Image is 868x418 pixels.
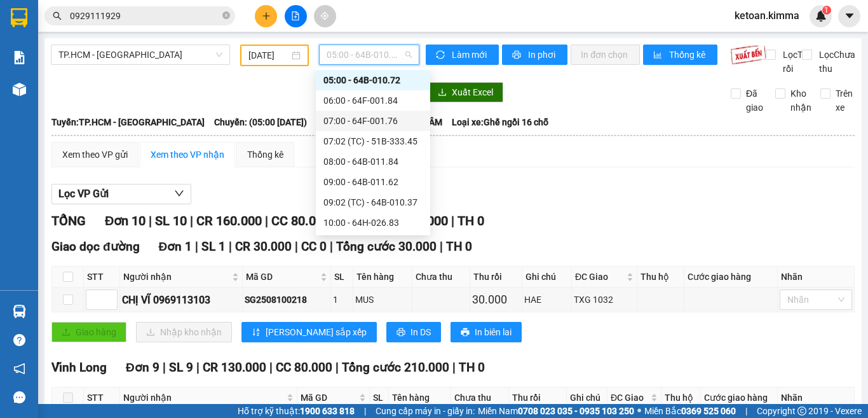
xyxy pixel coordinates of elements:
div: HAE [524,293,569,307]
strong: 0369 525 060 [681,406,736,416]
sup: 1 [822,6,831,15]
button: bar-chartThống kê [643,45,717,65]
th: Chưa thu [451,387,509,408]
span: | [440,239,443,254]
strong: 1900 633 818 [300,406,355,416]
span: Đơn 10 [105,213,146,228]
span: | [745,404,747,418]
span: Kho nhận [785,87,817,115]
div: Xem theo VP gửi [62,148,128,162]
div: Nhãn [781,270,851,284]
span: | [330,239,333,254]
input: 11/08/2025 [248,48,289,62]
span: bar-chart [653,50,664,60]
span: | [452,360,456,375]
button: plus [255,5,277,27]
th: SL [370,387,389,408]
span: close-circle [222,10,230,22]
div: 30.000 [472,291,520,309]
span: TH 0 [458,213,484,228]
div: MUS [355,293,410,307]
button: printerIn DS [386,322,441,342]
span: | [295,239,298,254]
button: file-add [285,5,307,27]
span: TỔNG [51,213,86,228]
button: printerIn biên lai [451,322,522,342]
span: Làm mới [452,48,489,62]
button: aim [314,5,336,27]
span: | [364,404,366,418]
span: [PERSON_NAME] sắp xếp [266,325,367,339]
span: printer [512,50,523,60]
span: | [195,239,198,254]
span: sort-ascending [252,328,261,338]
th: Thu rồi [509,387,567,408]
span: caret-down [844,10,855,22]
th: Ghi chú [567,387,607,408]
span: down [174,188,184,199]
div: CHỊ VĨ 0969113103 [122,292,240,308]
span: printer [397,328,405,338]
span: Vĩnh Long [51,360,107,375]
div: Nhãn [781,391,851,405]
span: printer [461,328,470,338]
span: ketoan.kimma [724,8,810,24]
div: 09:02 (TC) - 64B-010.37 [323,195,423,209]
span: 1 [824,6,829,15]
td: SG2508100218 [243,288,331,312]
div: 09:00 - 64B-011.62 [323,175,423,189]
th: STT [84,267,120,288]
span: Đơn 1 [159,239,193,254]
span: TP.HCM - Vĩnh Long [58,45,222,64]
span: copyright [797,407,806,415]
span: SL 9 [169,360,193,375]
span: | [336,360,339,375]
span: | [196,360,200,375]
span: | [229,239,232,254]
button: sort-ascending[PERSON_NAME] sắp xếp [241,322,377,342]
span: CC 80.000 [276,360,332,375]
div: 07:02 (TC) - 51B-333.45 [323,134,423,148]
div: TXG 1032 [574,293,635,307]
span: message [13,391,25,403]
img: warehouse-icon [13,83,26,96]
div: 05:00 - 64B-010.72 [323,73,423,87]
span: close-circle [222,11,230,19]
span: Lọc Thu rồi [778,48,815,76]
span: file-add [291,11,300,20]
button: downloadNhập kho nhận [136,322,232,342]
span: Loại xe: Ghế ngồi 16 chỗ [452,115,548,129]
span: search [53,11,62,20]
span: | [265,213,268,228]
span: Tổng cước 210.000 [342,360,449,375]
span: Miền Bắc [644,404,736,418]
span: Miền Nam [478,404,634,418]
th: Thu hộ [661,387,700,408]
span: ĐC Giao [611,391,648,405]
span: notification [13,363,25,375]
span: SL 10 [155,213,187,228]
img: icon-new-feature [815,10,827,22]
th: Thu rồi [470,267,522,288]
span: Người nhận [123,270,229,284]
span: CC 80.000 [271,213,330,228]
th: STT [84,387,120,408]
span: In DS [410,325,431,339]
img: logo-vxr [11,8,27,27]
span: 05:00 - 64B-010.72 [327,45,412,64]
span: In biên lai [475,325,512,339]
span: Giao dọc đường [51,239,140,254]
span: download [438,88,447,98]
div: 06:00 - 64F-001.84 [323,94,423,108]
button: caret-down [838,5,860,27]
th: Ghi chú [522,267,572,288]
b: Tuyến: TP.HCM - [GEOGRAPHIC_DATA] [51,117,205,127]
span: In phơi [528,48,557,62]
th: Chưa thu [412,267,470,288]
th: Thu hộ [637,267,684,288]
button: syncLàm mới [426,45,499,65]
th: Cước giao hàng [684,267,778,288]
span: CC 0 [301,239,327,254]
span: | [269,360,273,375]
span: ⚪️ [637,408,641,414]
